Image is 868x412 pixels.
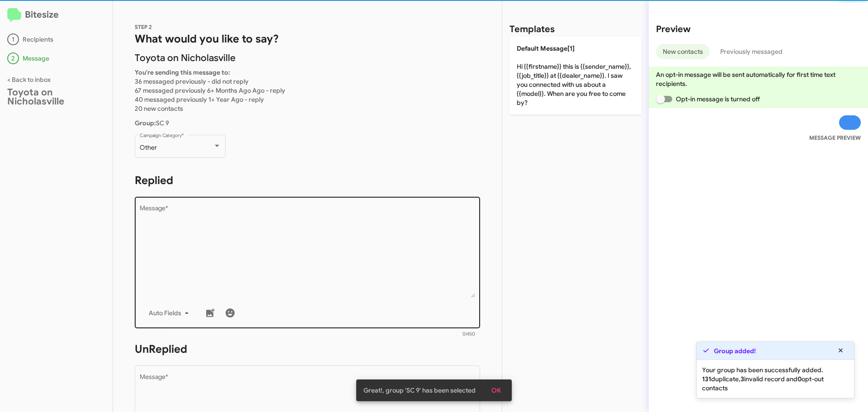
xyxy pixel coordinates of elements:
img: logo-minimal.svg [7,8,21,23]
h1: What would you like to say? [135,32,480,46]
h1: UnReplied [135,342,480,356]
div: Toyota on Nicholasville [7,88,105,106]
span: 67 messaged previously 6+ Months Ago Ago - reply [135,86,285,95]
p: Toyota on Nicholasville [135,53,480,62]
b: 0 [797,375,802,383]
b: You're sending this message to: [135,68,230,76]
div: Your group has been successfully added. duplicate, invalid record and opt-out contacts [697,360,854,398]
mat-hint: 0/450 [462,331,475,337]
span: 20 new contacts [135,104,183,113]
span: Opt-in message is turned off [676,94,760,104]
span: 40 messaged previously 1+ Year Ago - reply [135,95,264,104]
b: 3 [741,375,744,383]
span: New contacts [663,44,703,59]
div: Recipients [7,33,105,45]
span: STEP 2 [135,24,152,30]
div: Message [7,52,105,64]
h2: Templates [509,22,555,37]
span: SC 9 [135,119,169,127]
span: Great!, group 'SC 9' has been selected [363,386,476,395]
button: OK [484,382,508,398]
a: < Back to inbox [7,76,51,84]
button: New contacts [656,44,710,59]
h1: Replied [135,173,480,188]
small: MESSAGE PREVIEW [809,133,861,142]
p: Hi {{firstname}} this is {{sender_name}}, {{job_title}} at {{dealer_name}}. I saw you connected w... [509,37,642,114]
strong: Group added! [714,346,756,355]
span: Default Message[1] [517,44,575,52]
span: Other [140,143,157,152]
h2: Bitesize [7,8,105,23]
span: Auto Fields [149,305,192,321]
b: 131 [702,375,711,383]
div: 2 [7,52,19,64]
span: Previously messaged [720,44,783,59]
span: 36 messaged previously - did not reply [135,77,249,85]
button: Previously messaged [713,44,789,59]
p: An opt-in message will be sent automatically for first time text recipients. [656,70,861,88]
b: Group: [135,119,156,127]
span: OK [491,382,501,398]
h2: Preview [656,22,861,37]
div: 1 [7,33,19,45]
button: Auto Fields [142,305,199,321]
